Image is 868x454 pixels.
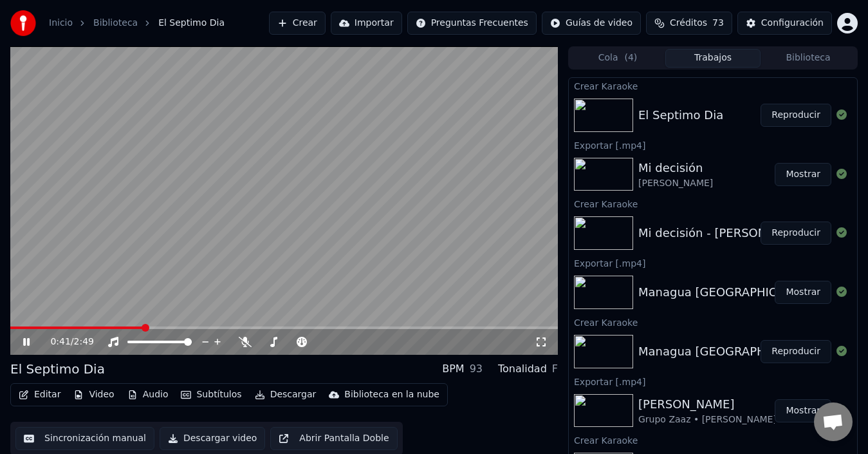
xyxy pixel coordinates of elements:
div: BPM [442,361,464,377]
div: El Septimo Dia [638,106,723,124]
nav: breadcrumb [49,17,225,30]
button: Editar [14,386,66,404]
div: Crear Karaoke [569,78,857,93]
button: Mostrar [775,281,831,304]
div: 93 [470,361,483,377]
span: 2:49 [74,336,94,348]
button: Reproducir [761,104,831,127]
div: Tonalidad [498,361,547,377]
div: Exportar [.mp4] [569,374,857,389]
button: Configuración [737,12,832,35]
div: Exportar [.mp4] [569,137,857,153]
div: Mi decisión - [PERSON_NAME] [638,224,811,242]
div: Crear Karaoke [569,432,857,448]
button: Créditos73 [646,12,732,35]
span: El Septimo Dia [158,17,225,30]
div: Managua [GEOGRAPHIC_DATA] [638,343,817,361]
div: Mi decisión [638,159,713,177]
button: Sincronización manual [15,427,154,450]
button: Guías de video [542,12,641,35]
div: Biblioteca en la nube [344,388,439,401]
span: 0:41 [50,336,70,348]
button: Crear [269,12,326,35]
button: Descargar video [160,427,265,450]
button: Reproducir [761,222,831,245]
button: Mostrar [775,399,831,422]
button: Descargar [250,386,322,404]
button: Biblioteca [761,49,856,68]
button: Mostrar [775,163,831,186]
div: F [552,361,558,377]
div: Crear Karaoke [569,314,857,330]
span: Créditos [670,17,707,30]
div: Chat abierto [814,402,853,441]
button: Subtítulos [176,386,246,404]
div: Crear Karaoke [569,196,857,211]
button: Preguntas Frecuentes [407,12,537,35]
span: 73 [712,17,724,30]
button: Trabajos [665,49,761,68]
div: Grupo Zaaz • [PERSON_NAME] [638,413,777,426]
button: Abrir Pantalla Doble [270,427,397,450]
div: Configuración [761,17,824,30]
div: [PERSON_NAME] [638,395,777,413]
div: El Septimo Dia [10,360,105,378]
button: Cola [570,49,665,68]
button: Reproducir [761,340,831,363]
a: Biblioteca [93,17,138,30]
div: / [50,336,81,348]
div: Managua [GEOGRAPHIC_DATA] [638,283,817,301]
button: Audio [122,386,174,404]
button: Importar [331,12,402,35]
a: Inicio [49,17,73,30]
div: [PERSON_NAME] [638,177,713,190]
button: Video [68,386,119,404]
span: ( 4 ) [624,52,637,64]
img: youka [10,10,36,36]
div: Exportar [.mp4] [569,255,857,270]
